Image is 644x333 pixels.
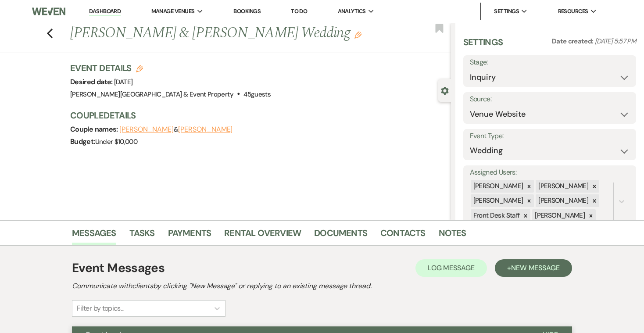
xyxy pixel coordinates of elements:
[354,31,361,39] button: Edit
[72,281,572,291] h2: Communicate with clients by clicking "New Message" or replying to an existing message thread.
[470,56,630,69] label: Stage:
[415,259,487,277] button: Log Message
[70,125,119,134] span: Couple names:
[439,226,466,245] a: Notes
[471,194,525,207] div: [PERSON_NAME]
[243,90,271,99] span: 45 guests
[532,209,586,222] div: [PERSON_NAME]
[95,137,138,146] span: Under $10,000
[495,259,572,277] button: +New Message
[168,226,211,245] a: Payments
[89,7,121,16] a: Dashboard
[151,7,195,16] span: Manage Venues
[72,259,165,277] h1: Event Messages
[129,226,155,245] a: Tasks
[114,78,132,86] span: [DATE]
[380,226,426,245] a: Contacts
[70,109,442,122] h3: Couple Details
[72,226,116,245] a: Messages
[463,36,503,55] h3: Settings
[536,180,590,193] div: [PERSON_NAME]
[494,7,519,16] span: Settings
[77,303,124,314] div: Filter by topics...
[70,77,114,86] span: Desired date:
[471,180,525,193] div: [PERSON_NAME]
[552,37,595,46] span: Date created:
[233,7,261,15] a: Bookings
[470,130,630,143] label: Event Type:
[32,2,65,21] img: Weven Logo
[595,37,636,46] span: [DATE] 5:57 PM
[70,62,271,74] h3: Event Details
[119,126,174,133] button: [PERSON_NAME]
[558,7,588,16] span: Resources
[470,166,630,179] label: Assigned Users:
[291,7,307,15] a: To Do
[70,23,371,44] h1: [PERSON_NAME] & [PERSON_NAME] Wedding
[70,90,233,99] span: [PERSON_NAME][GEOGRAPHIC_DATA] & Event Property
[119,125,233,134] span: &
[178,126,233,133] button: [PERSON_NAME]
[441,86,449,94] button: Close lead details
[511,263,560,272] span: New Message
[428,263,475,272] span: Log Message
[224,226,301,245] a: Rental Overview
[314,226,367,245] a: Documents
[536,194,590,207] div: [PERSON_NAME]
[470,93,630,106] label: Source:
[471,209,521,222] div: Front Desk Staff
[70,137,95,146] span: Budget:
[338,7,366,16] span: Analytics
